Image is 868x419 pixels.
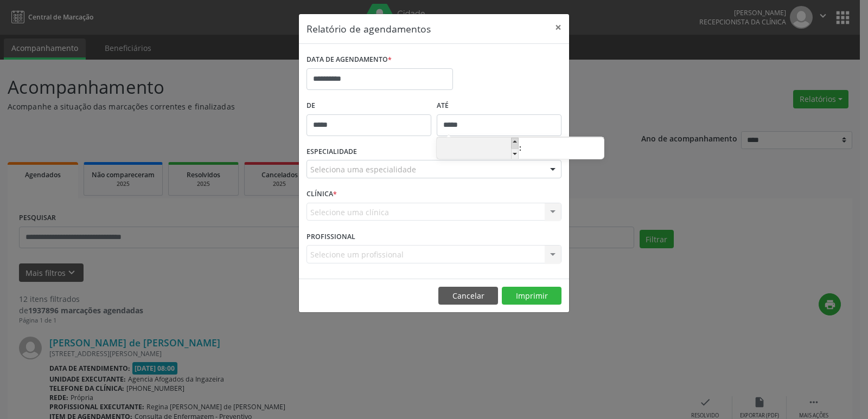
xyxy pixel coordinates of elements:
label: ATÉ [437,98,561,114]
button: Close [547,14,569,41]
button: Cancelar [438,287,498,305]
h5: Relatório de agendamentos [307,22,431,36]
label: ESPECIALIDADE [307,144,357,160]
label: PROFISSIONAL [307,228,355,245]
span: Seleciona uma especialidade [310,164,416,175]
label: De [307,98,431,114]
label: DATA DE AGENDAMENTO [307,51,392,68]
span: : [519,137,522,159]
input: Minute [522,138,604,160]
label: CLÍNICA [307,186,337,203]
input: Hour [437,138,519,160]
button: Imprimir [502,287,561,305]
